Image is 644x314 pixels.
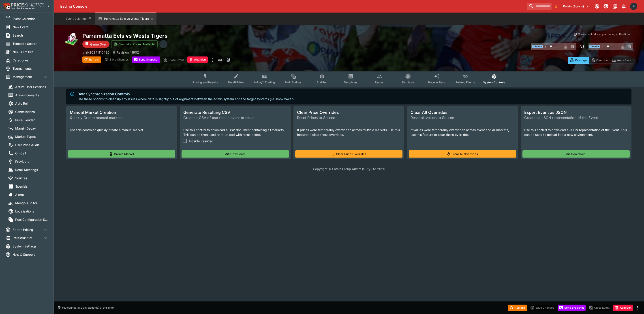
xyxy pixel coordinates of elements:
span: System Controls [483,81,505,84]
span: Help & Support [13,252,48,257]
span: Search [13,33,48,38]
span: On Call [15,151,48,156]
span: Market Types [15,134,48,139]
span: Popular Bets [428,81,445,84]
img: rugby_league.png [64,32,79,47]
span: Reset Prices to Source [297,115,401,120]
p: Revision 41902 [117,50,139,55]
p: Copy To Clipboard [82,50,109,55]
button: Abandon [187,56,208,63]
p: Overtype [575,58,587,63]
span: Detail Editor [228,81,244,84]
h2: Copy To Clipboard [82,32,358,39]
button: Clear All Overrides [409,150,516,158]
img: PriceKinetics Logo [1,2,10,11]
span: Price Blender [15,118,48,122]
span: Management [13,74,43,79]
span: Cancellations [15,109,48,114]
button: Download [522,150,630,158]
div: Event type filters [189,71,509,87]
button: Toggle light/dark mode [602,2,610,10]
img: Sportsbook Management [11,7,35,9]
input: search [527,3,552,10]
span: Localisations [15,209,48,214]
span: Specials [15,184,48,189]
span: Generate Resulting CSV [183,110,287,115]
button: more [210,56,215,64]
span: Auto Roll [15,101,48,106]
span: Categories [13,58,48,63]
button: Refresh [508,305,527,311]
span: Template Search [13,41,48,46]
p: Override [596,58,608,63]
span: Bulk Actions [285,81,302,84]
span: Team B [589,45,600,48]
p: If prices were temporarily overridden across multiple markets, use this feature to clear those ov... [297,128,401,137]
div: Trading Console [59,4,525,9]
span: Clear Price Overrides [297,110,401,115]
span: Tournaments [13,66,48,71]
button: James Edlin [629,1,639,11]
span: Team A [532,45,543,48]
button: Create Market [68,150,175,158]
span: New Event [13,25,48,29]
button: Connected to PK [593,2,601,10]
p: Use this control to download a CSV document containing all markets. This can be then used to re-u... [183,128,287,137]
span: Reset all values to Source [411,115,514,120]
p: Use this control to quickly create a manual market. [70,128,173,132]
span: Retail Meetings [15,167,48,172]
button: Abandon [613,305,633,311]
button: Override [589,57,610,64]
span: Auditing [317,81,327,84]
button: Overtype [568,57,589,64]
span: Nexus Entities [13,50,48,54]
span: Create a CSV of markets in event to result [183,115,287,120]
span: Teams [375,81,384,84]
span: Clear All Overrides [411,110,514,115]
span: InPlay™ Trading [254,81,275,84]
span: Alerts [15,192,48,197]
div: James Edlin [630,3,637,10]
span: User Price Audit [15,143,48,147]
span: System Settings [13,244,48,249]
button: Auto-Save [610,57,633,64]
button: Documentation [611,2,619,10]
span: Pool Configuration Sets [15,217,48,222]
button: more [635,305,640,310]
button: Clear Price Overrides [295,150,402,158]
span: Creates a JSON representation of the Event [524,115,628,120]
p: Game Over [90,42,107,47]
span: Include Resulted [189,139,213,143]
p: You cannot take any action(s) at this time. [578,32,631,36]
div: Start From [568,57,633,64]
span: Event Calendar [13,16,48,21]
button: Event Calendar [63,13,94,25]
p: Auto-Save [617,58,631,63]
button: No Bookmarks [552,3,560,10]
button: Parramatta Eels vs Wests Tigers [95,13,156,25]
span: Quickly Create manual markets [70,115,173,120]
div: Data Synchronization Controls [77,91,294,97]
span: Manual Market Creation [70,110,173,115]
span: Simulator [402,81,414,84]
span: Pricing and Results [193,81,218,84]
p: Use this control to download a JSON representation of the Event. This can be used to upload into ... [524,128,628,137]
span: Sports Pricing [13,227,43,232]
span: Margin Decay [15,126,48,131]
span: Templates [344,81,357,84]
span: Mongo Auditor [15,201,48,205]
div: Use these options to clean up any issues where data is slightly out of alignment between the admi... [77,90,294,103]
span: Providers [15,159,48,164]
span: Related Events [456,81,475,84]
span: Export Event as JSON [524,110,628,115]
span: Announcements [15,93,48,97]
button: Notifications [620,2,628,10]
p: Copyright © Entain Group Australia Pty Ltd 2025 [54,167,644,171]
button: Select Tenant [561,3,592,10]
span: Mark an event as closed and abandoned. [613,305,633,310]
img: PriceKinetics [11,3,44,6]
button: Simulator Prices Available [111,40,158,48]
button: Download [182,150,289,158]
button: Send Snapshot [558,305,586,311]
p: If values were temporarily overridden across event and all markets, use this feature to clear tho... [411,128,514,137]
